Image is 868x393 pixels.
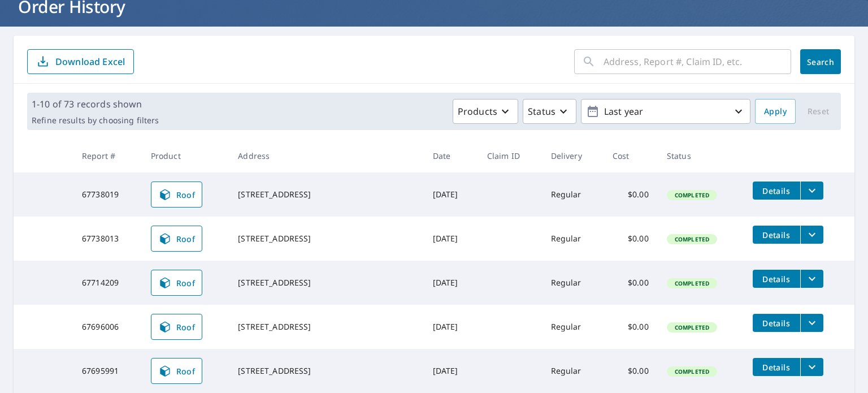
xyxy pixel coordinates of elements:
[668,323,716,331] span: Completed
[73,349,142,393] td: 67695991
[238,233,414,244] div: [STREET_ADDRESS]
[604,172,658,217] td: $0.00
[800,358,823,376] button: filesDropdownBtn-67695991
[600,102,732,122] p: Last year
[604,46,791,77] input: Address, Report #, Claim ID, etc.
[753,270,800,288] button: detailsBtn-67714209
[759,185,793,196] span: Details
[668,191,716,199] span: Completed
[478,139,542,172] th: Claim ID
[753,358,800,376] button: detailsBtn-67695991
[658,139,744,172] th: Status
[73,217,142,261] td: 67738013
[424,217,478,261] td: [DATE]
[542,172,604,217] td: Regular
[753,182,800,200] button: detailsBtn-67738019
[753,314,800,332] button: detailsBtn-67696006
[668,368,716,375] span: Completed
[424,349,478,393] td: [DATE]
[604,139,658,172] th: Cost
[668,235,716,243] span: Completed
[158,364,196,378] span: Roof
[581,99,750,124] button: Last year
[753,226,800,244] button: detailsBtn-67738013
[528,105,555,118] p: Status
[809,57,832,67] span: Search
[764,105,787,119] span: Apply
[453,99,518,124] button: Products
[759,230,793,240] span: Details
[424,172,478,217] td: [DATE]
[458,105,497,118] p: Products
[27,49,134,74] button: Download Excel
[604,349,658,393] td: $0.00
[424,305,478,349] td: [DATE]
[32,115,159,126] p: Refine results by choosing filters
[604,217,658,261] td: $0.00
[542,305,604,349] td: Regular
[151,314,203,340] a: Roof
[73,172,142,217] td: 67738019
[32,97,159,111] p: 1-10 of 73 records shown
[542,139,604,172] th: Delivery
[424,139,478,172] th: Date
[604,261,658,305] td: $0.00
[238,277,414,288] div: [STREET_ADDRESS]
[759,274,793,284] span: Details
[158,320,196,334] span: Roof
[73,139,142,172] th: Report #
[755,99,796,124] button: Apply
[142,139,229,172] th: Product
[542,349,604,393] td: Regular
[238,189,414,200] div: [STREET_ADDRESS]
[668,279,716,287] span: Completed
[158,188,196,201] span: Roof
[800,270,823,288] button: filesDropdownBtn-67714209
[542,261,604,305] td: Regular
[800,49,841,74] button: Search
[151,226,203,252] a: Roof
[73,305,142,349] td: 67696006
[55,55,125,68] p: Download Excel
[542,217,604,261] td: Regular
[158,276,196,290] span: Roof
[800,182,823,200] button: filesDropdownBtn-67738019
[229,139,423,172] th: Address
[151,358,203,384] a: Roof
[759,318,793,329] span: Details
[523,99,576,124] button: Status
[238,365,414,377] div: [STREET_ADDRESS]
[800,226,823,244] button: filesDropdownBtn-67738013
[158,232,196,245] span: Roof
[151,182,203,208] a: Roof
[151,270,203,296] a: Roof
[800,314,823,332] button: filesDropdownBtn-67696006
[759,362,793,373] span: Details
[73,261,142,305] td: 67714209
[424,261,478,305] td: [DATE]
[238,321,414,332] div: [STREET_ADDRESS]
[604,305,658,349] td: $0.00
